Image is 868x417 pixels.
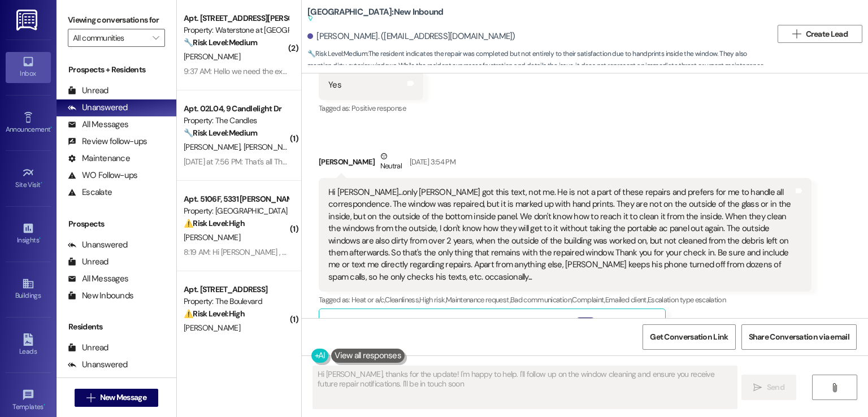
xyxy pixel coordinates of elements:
div: Apt. [STREET_ADDRESS] [184,284,288,296]
label: Viewing conversations for [68,11,165,29]
div: [PERSON_NAME]. ([EMAIL_ADDRESS][DOMAIN_NAME]) [307,31,515,42]
span: Positive response [351,103,406,113]
div: Related guidelines [322,318,388,334]
div: [DATE] at 7:56 PM: That's all Thank you ! Have a good evening [184,157,383,167]
div: Unanswered [68,102,128,114]
span: Cleanliness , [385,295,419,305]
a: Inbox [6,52,51,82]
input: All communities [73,29,147,47]
label: Hide Suggestions [601,318,658,329]
i:  [153,33,159,42]
div: Unread [68,256,108,268]
button: Create Lead [778,25,862,43]
div: Property: Waterstone at [GEOGRAPHIC_DATA] [184,24,288,36]
strong: 🔧 Risk Level: Medium [184,128,257,138]
div: Residents [57,321,176,333]
i:  [792,29,801,38]
div: 9:37 AM: Hello we need the exterminator to spray for ants inside and outside apt 15105 [184,66,468,76]
span: [PERSON_NAME] [184,232,240,242]
span: • [44,401,45,409]
button: Get Conversation Link [643,324,735,350]
span: : The resident indicates the repair was completed but not entirely to their satisfaction due to h... [307,48,772,84]
div: Apt. 5106F, 5331 [PERSON_NAME] [184,193,288,205]
i:  [753,383,762,392]
span: Bad communication , [510,295,572,305]
img: ResiDesk Logo [16,10,40,31]
div: Yes [328,79,341,91]
i:  [830,383,839,392]
button: Share Conversation via email [741,324,857,350]
span: [PERSON_NAME] [184,51,240,62]
button: New Message [75,389,158,407]
strong: ⚠️ Risk Level: High [184,309,245,319]
span: Complaint , [572,295,605,305]
div: Unread [68,342,108,354]
span: [PERSON_NAME] [184,142,244,152]
a: Buildings [6,274,51,305]
div: Unanswered [68,239,128,251]
strong: 🔧 Risk Level: Medium [307,49,367,58]
div: Neutral [378,150,404,174]
span: Get Conversation Link [650,331,728,343]
textarea: Hi [PERSON_NAME], thanks for the update! I'm happy to help. I'll follow up on the window cleaning... [313,366,736,409]
div: Apt. [STREET_ADDRESS][PERSON_NAME] [184,12,288,24]
span: • [39,234,41,242]
span: Escalation type escalation [648,295,726,305]
b: [GEOGRAPHIC_DATA]: New Inbound [307,6,443,25]
div: Apt. 02L04, 9 Candlelight Dr [184,103,288,115]
div: Prospects [57,218,176,230]
a: Templates • [6,385,51,416]
i:  [86,393,95,402]
span: [PERSON_NAME] [244,142,300,152]
div: Unread [68,85,108,97]
div: All Messages [68,376,128,388]
div: WO Follow-ups [68,170,137,181]
div: All Messages [68,273,128,285]
span: New Message [100,392,146,403]
div: Review follow-ups [68,136,147,147]
div: Prospects + Residents [57,64,176,76]
a: Insights • [6,219,51,249]
span: • [41,179,42,187]
strong: 🔧 Risk Level: Medium [184,37,257,47]
div: New Inbounds [68,290,133,302]
div: All Messages [68,119,128,131]
div: Escalate [68,186,112,198]
button: Send [741,375,796,400]
span: Share Conversation via email [749,331,849,343]
a: Site Visit • [6,163,51,194]
div: Unanswered [68,359,128,371]
span: Send [767,381,784,393]
div: Hi [PERSON_NAME]...only [PERSON_NAME] got this text, not me. He is not a part of these repairs an... [328,186,793,283]
div: Property: The Boulevard [184,296,288,307]
div: Maintenance [68,153,130,164]
div: Tagged as: [319,292,811,308]
a: Leads [6,330,51,360]
div: [DATE] 3:54 PM [407,156,455,168]
span: • [50,124,52,132]
div: Property: The Candles [184,115,288,127]
span: High risk , [419,295,446,305]
div: Tagged as: [319,100,423,116]
span: Create Lead [806,28,848,40]
span: Heat or a/c , [351,295,385,305]
div: Property: [GEOGRAPHIC_DATA] [184,205,288,217]
span: Maintenance request , [446,295,510,305]
span: [PERSON_NAME] [184,323,240,333]
strong: ⚠️ Risk Level: High [184,218,245,228]
span: Emailed client , [605,295,648,305]
div: [PERSON_NAME] [319,150,811,178]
